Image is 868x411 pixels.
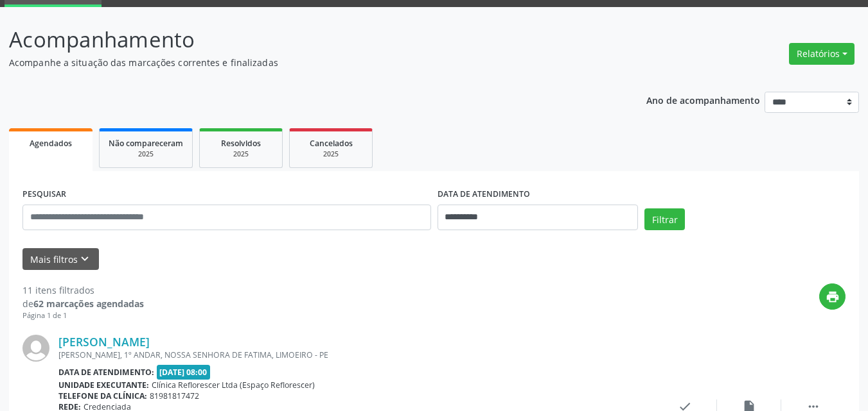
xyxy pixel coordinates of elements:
[644,208,685,230] button: Filtrar
[150,390,199,401] span: 81981817472
[209,149,273,159] div: 2025
[9,24,604,56] p: Acompanhamento
[58,390,147,401] b: Telefone da clínica:
[58,380,149,390] b: Unidade executante:
[58,335,150,349] a: [PERSON_NAME]
[30,138,72,149] span: Agendados
[22,185,66,205] label: PESQUISAR
[310,138,353,149] span: Cancelados
[33,298,144,310] strong: 62 marcações agendadas
[22,248,99,271] button: Mais filtroskeyboard_arrow_down
[789,43,855,65] button: Relatórios
[299,149,363,159] div: 2025
[157,365,211,380] span: [DATE] 08:00
[109,149,183,159] div: 2025
[22,283,144,297] div: 11 itens filtrados
[9,56,604,69] p: Acompanhe a situação das marcações correntes e finalizadas
[819,283,846,310] button: print
[438,185,530,205] label: DATA DE ATENDIMENTO
[221,138,261,149] span: Resolvidos
[646,92,760,108] p: Ano de acompanhamento
[826,290,840,304] i: print
[22,335,49,362] img: img
[152,380,315,390] span: Clínica Reflorescer Ltda (Espaço Reflorescer)
[58,349,653,360] div: [PERSON_NAME], 1º ANDAR, NOSSA SENHORA DE FATIMA, LIMOEIRO - PE
[58,367,154,378] b: Data de atendimento:
[109,138,183,149] span: Não compareceram
[22,297,144,310] div: de
[22,310,144,321] div: Página 1 de 1
[78,252,92,266] i: keyboard_arrow_down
